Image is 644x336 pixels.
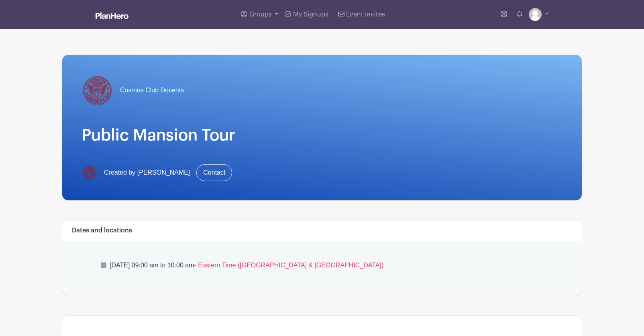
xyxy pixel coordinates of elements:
span: Created by [PERSON_NAME] [104,168,190,177]
span: My Signups [293,11,328,18]
img: CosmosClub_logo_no_text.png [82,74,114,106]
span: - Eastern Time ([GEOGRAPHIC_DATA] & [GEOGRAPHIC_DATA]) [194,262,383,269]
p: [DATE] 09:00 am to 10:00 am [101,261,543,270]
img: logo_white-6c42ec7e38ccf1d336a20a19083b03d10ae64f83f12c07503d8b9e83406b4c7d.svg [96,12,128,19]
span: Cosmos Club Docents [120,86,184,95]
a: Contact [196,164,232,181]
span: Groups [249,11,272,18]
h6: Dates and locations [72,227,132,234]
img: CosmosClub_logo_no_text.png [82,165,98,181]
h1: Public Mansion Tour [82,126,562,145]
span: Event Invites [346,11,385,18]
img: default-ce2991bfa6775e67f084385cd625a349d9dcbb7a52a09fb2fda1e96e2d18dcdb.png [529,8,542,21]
